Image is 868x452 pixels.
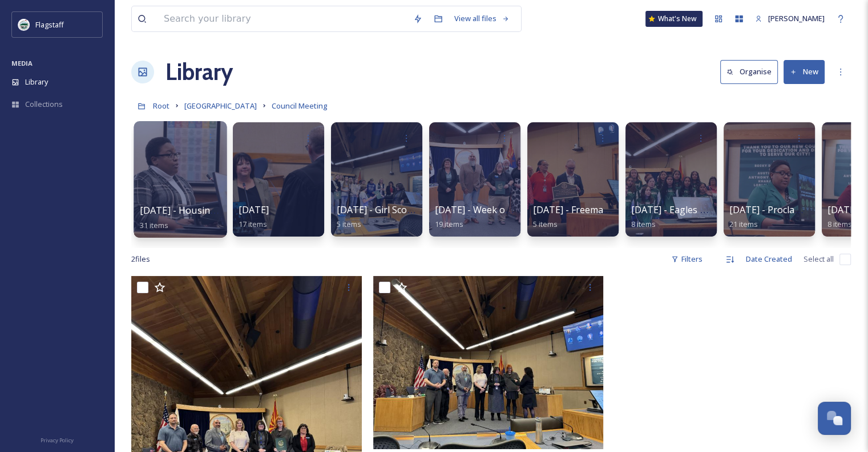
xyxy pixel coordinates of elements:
[239,203,269,216] span: [DATE]
[272,99,328,113] a: Council Meeting
[140,219,169,230] span: 31 items
[729,203,829,216] span: [DATE] - Proclamations
[337,219,361,229] span: 5 items
[740,248,798,270] div: Date Created
[153,101,169,111] span: Root
[272,101,328,111] span: Council Meeting
[25,77,48,87] span: Library
[165,55,233,89] a: Library
[25,99,63,110] span: Collections
[239,205,269,229] a: [DATE]17 items
[373,276,604,449] img: IMG_0027.jpg
[720,60,778,83] button: Organise
[784,60,825,83] button: New
[533,219,558,229] span: 5 items
[158,6,407,31] input: Search your library
[18,19,30,30] img: images%20%282%29.jpeg
[35,19,64,30] span: Flagstaff
[768,13,825,23] span: [PERSON_NAME]
[729,205,829,229] a: [DATE] - Proclamations21 items
[140,205,353,230] a: [DATE] - Housing Month, Domestic Violence, IPD31 items
[41,433,74,446] a: Privacy Policy
[11,59,33,67] span: MEDIA
[533,203,754,216] span: [DATE] - Freemasons, Water, Library Proclamations
[337,205,480,229] a: [DATE] - Girl Scouts Proclamation5 items
[184,99,257,113] a: [GEOGRAPHIC_DATA]
[645,11,703,27] a: What's New
[729,219,758,229] span: 21 items
[435,205,579,229] a: [DATE] - Week of the Young Child19 items
[818,402,851,435] button: Open Chat
[665,248,708,270] div: Filters
[631,219,656,229] span: 8 items
[131,254,150,265] span: 2 file s
[804,254,834,265] span: Select all
[533,205,754,229] a: [DATE] - Freemasons, Water, Library Proclamations5 items
[184,101,257,111] span: [GEOGRAPHIC_DATA]
[41,437,74,444] span: Privacy Policy
[449,7,515,30] a: View all files
[435,219,463,229] span: 19 items
[140,204,353,217] span: [DATE] - Housing Month, Domestic Violence, IPD
[239,219,267,229] span: 17 items
[749,7,830,30] a: [PERSON_NAME]
[435,203,579,216] span: [DATE] - Week of the Young Child
[153,99,169,113] a: Root
[827,219,852,229] span: 8 items
[337,203,480,216] span: [DATE] - Girl Scouts Proclamation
